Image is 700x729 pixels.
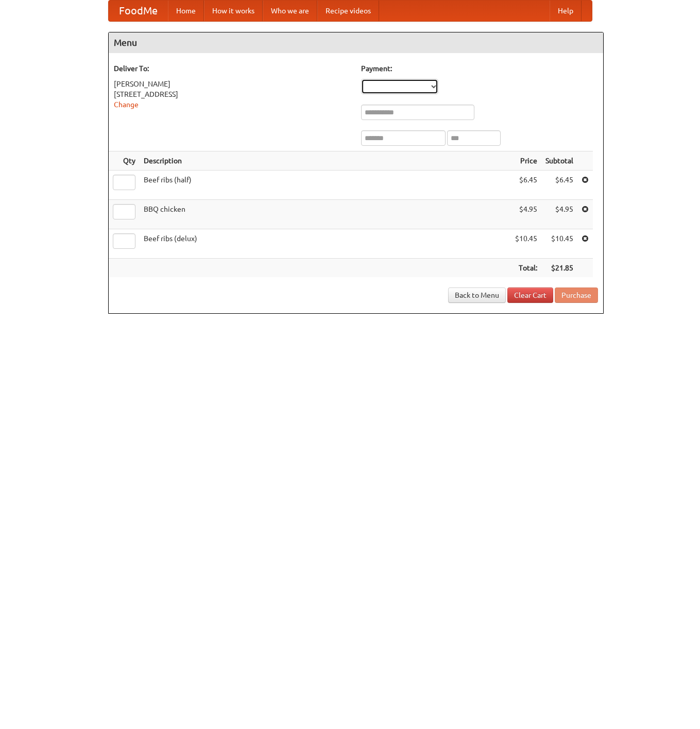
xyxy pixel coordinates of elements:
td: $10.45 [541,229,577,259]
h5: Payment: [361,63,598,74]
a: FoodMe [109,1,168,21]
a: Help [550,1,582,21]
a: Recipe videos [317,1,379,21]
h4: Menu [109,32,603,53]
h5: Deliver To: [114,63,351,74]
th: Price [511,151,541,171]
th: Description [140,151,511,171]
td: $6.45 [511,171,541,200]
a: Who we are [263,1,317,21]
th: $21.85 [541,259,577,278]
th: Total: [511,259,541,278]
a: Change [114,100,139,109]
a: Back to Menu [448,287,506,303]
td: Beef ribs (delux) [140,229,511,259]
div: [STREET_ADDRESS] [114,89,351,99]
td: $10.45 [511,229,541,259]
button: Purchase [555,287,598,303]
th: Qty [109,151,140,171]
a: How it works [204,1,263,21]
td: Beef ribs (half) [140,171,511,200]
td: $4.95 [541,200,577,229]
td: BBQ chicken [140,200,511,229]
th: Subtotal [541,151,577,171]
td: $4.95 [511,200,541,229]
td: $6.45 [541,171,577,200]
div: [PERSON_NAME] [114,79,351,89]
a: Home [168,1,204,21]
a: Clear Cart [507,287,553,303]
